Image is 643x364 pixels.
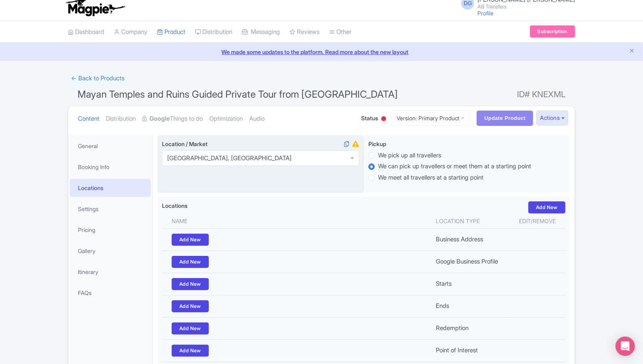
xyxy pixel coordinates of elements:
[172,234,209,246] a: Add New
[162,201,187,210] label: Locations
[431,251,509,273] td: Google Business Profile
[290,21,319,43] a: Reviews
[157,21,185,43] a: Product
[431,317,509,339] td: Redemption
[431,228,509,251] td: Business Address
[114,21,147,43] a: Company
[380,113,388,126] div: Inactive
[431,273,509,295] td: Starts
[5,48,638,56] a: We made some updates to the platform. Read more about the new layout
[431,213,509,229] th: Location type
[477,111,533,126] input: Update Product
[70,263,151,281] a: Itinerary
[172,278,209,290] a: Add New
[70,200,151,218] a: Settings
[167,155,292,162] div: [GEOGRAPHIC_DATA], [GEOGRAPHIC_DATA]
[509,213,565,229] th: Edit/Remove
[68,21,104,43] a: Dashboard
[68,71,128,86] a: ← Back to Products
[629,47,635,56] button: Close announcement
[106,106,136,132] a: Distribution
[477,10,494,17] a: Profile
[195,21,232,43] a: Distribution
[378,151,441,160] label: We pick up all travellers
[528,201,565,213] a: Add New
[431,295,509,317] td: Ends
[517,86,565,103] span: ID# KNEXML
[172,322,209,335] a: Add New
[477,4,575,9] small: AB Transfers
[172,300,209,312] a: Add New
[431,339,509,362] td: Point of Interest
[78,88,398,100] span: Mayan Temples and Ruins Guided Private Tour from [GEOGRAPHIC_DATA]
[172,345,209,357] a: Add New
[172,256,209,268] a: Add New
[70,221,151,239] a: Pricing
[530,25,575,38] a: Subscription
[70,137,151,155] a: General
[209,106,243,132] a: Optimization
[70,284,151,302] a: FAQs
[162,213,431,229] th: Name
[70,242,151,260] a: Gallery
[536,111,568,126] button: Actions
[242,21,280,43] a: Messaging
[149,114,170,123] strong: Google
[361,114,378,122] span: Status
[368,140,386,147] span: Pickup
[162,140,208,147] span: Location / Market
[78,106,99,132] a: Content
[249,106,265,132] a: Audio
[329,21,351,43] a: Other
[70,158,151,176] a: Booking Info
[378,162,531,171] label: We can pick up travellers or meet them at a starting point
[70,179,151,197] a: Locations
[378,173,483,182] label: We meet all travellers at a starting point
[142,106,203,132] a: GoogleThings to do
[391,110,470,126] a: Version: Primary Product
[616,337,635,356] div: Open Intercom Messenger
